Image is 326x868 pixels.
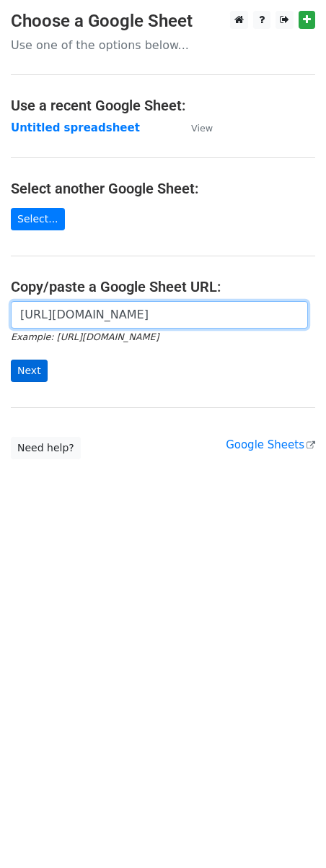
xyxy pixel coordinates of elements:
[11,437,81,459] a: Need help?
[254,799,326,868] iframe: Chat Widget
[11,331,159,342] small: Example: [URL][DOMAIN_NAME]
[11,360,48,382] input: Next
[11,97,315,114] h4: Use a recent Google Sheet:
[11,38,315,53] p: Use one of the options below...
[11,278,315,295] h4: Copy/paste a Google Sheet URL:
[177,121,213,134] a: View
[11,180,315,197] h4: Select another Google Sheet:
[11,11,315,32] h3: Choose a Google Sheet
[191,123,213,134] small: View
[11,301,308,329] input: Paste your Google Sheet URL here
[11,208,65,230] a: Select...
[11,121,140,134] a: Untitled spreadsheet
[226,438,315,451] a: Google Sheets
